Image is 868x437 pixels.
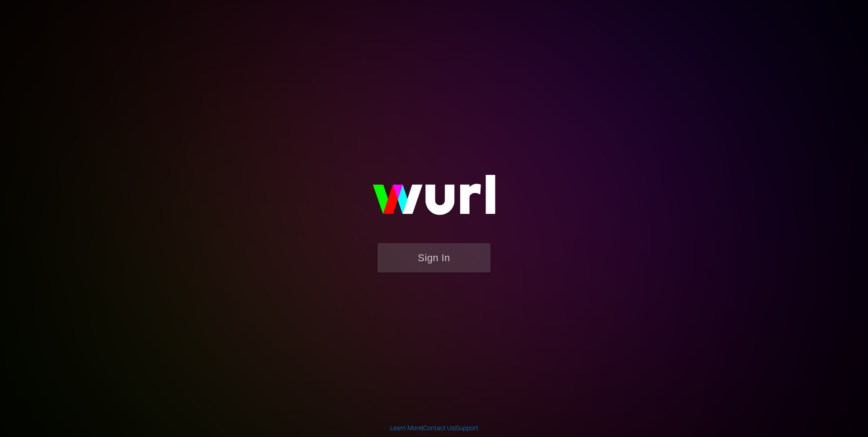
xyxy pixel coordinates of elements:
a: Support [456,424,478,432]
button: Sign In [377,243,491,273]
a: Learn More [390,424,422,432]
img: wurl-logo-on-black-223613ac3d8ba8fe6dc639794a292ebdb59501304c7dfd60c99c58986ef67473.svg [344,155,524,243]
a: Contact Us [423,424,454,432]
div: | | [390,423,478,432]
